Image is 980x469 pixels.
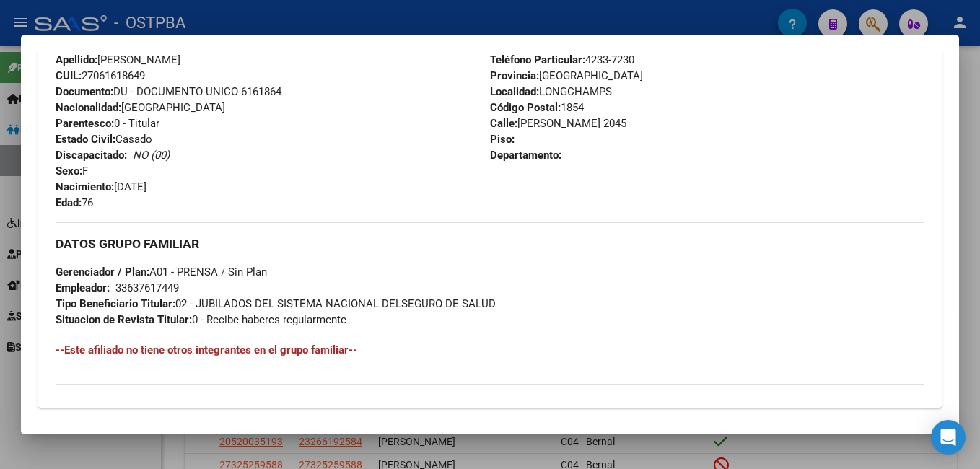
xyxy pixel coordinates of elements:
span: 0 - Titular [56,117,159,130]
span: [PERSON_NAME] [56,53,180,66]
span: DU - DOCUMENTO UNICO 6161864 [56,85,281,98]
h3: DATOS GRUPO FAMILIAR [56,236,924,252]
strong: Documento: [56,85,113,98]
div: Open Intercom Messenger [931,420,966,455]
strong: Gerenciador / Plan: [56,266,149,279]
strong: Empleador: [56,281,110,294]
strong: Localidad: [490,85,539,98]
strong: Departamento: [490,149,561,162]
strong: Piso: [490,133,515,146]
span: [DATE] [56,180,146,193]
strong: Apellido: [56,53,97,66]
div: 33637617449 [115,280,179,296]
strong: Situacion de Revista Titular: [56,313,192,326]
strong: Calle: [490,117,517,130]
span: 4233-7230 [490,53,634,66]
strong: Sexo: [56,165,82,177]
span: [GEOGRAPHIC_DATA] [56,101,225,114]
strong: Discapacitado: [56,149,127,162]
span: 02 - JUBILADOS DEL SISTEMA NACIONAL DELSEGURO DE SALUD [56,297,496,310]
span: Casado [56,133,152,146]
strong: Edad: [56,196,82,209]
strong: Nacionalidad: [56,101,121,114]
h4: --Este afiliado no tiene otros integrantes en el grupo familiar-- [56,342,924,358]
span: [GEOGRAPHIC_DATA] [490,69,643,82]
i: NO (00) [133,149,170,162]
strong: Tipo Beneficiario Titular: [56,297,175,310]
span: 76 [56,196,93,209]
span: F [56,165,88,177]
strong: Código Postal: [490,101,561,114]
strong: Estado Civil: [56,133,115,146]
span: 0 - Recibe haberes regularmente [56,313,346,326]
span: A01 - PRENSA / Sin Plan [56,266,267,279]
strong: Teléfono Particular: [490,53,585,66]
strong: Nacimiento: [56,180,114,193]
span: 1854 [490,101,584,114]
strong: CUIL: [56,69,82,82]
span: 27061618649 [56,69,145,82]
strong: Parentesco: [56,117,114,130]
strong: Provincia: [490,69,539,82]
span: LONGCHAMPS [490,85,612,98]
span: [PERSON_NAME] 2045 [490,117,626,130]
